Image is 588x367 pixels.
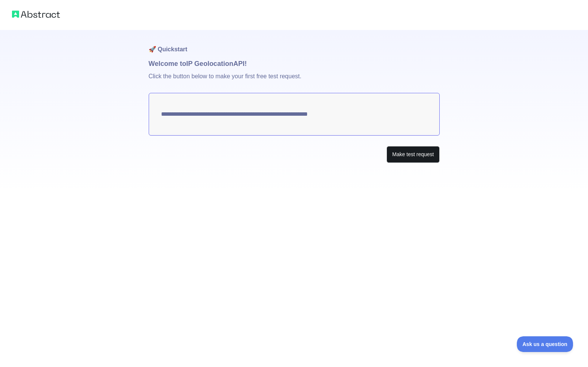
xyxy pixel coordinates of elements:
[517,336,573,352] iframe: Toggle Customer Support
[12,9,60,19] img: Abstract logo
[387,146,439,163] button: Make test request
[149,30,440,58] h1: 🚀 Quickstart
[149,69,440,93] p: Click the button below to make your first free test request.
[149,58,440,69] h1: Welcome to IP Geolocation API!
